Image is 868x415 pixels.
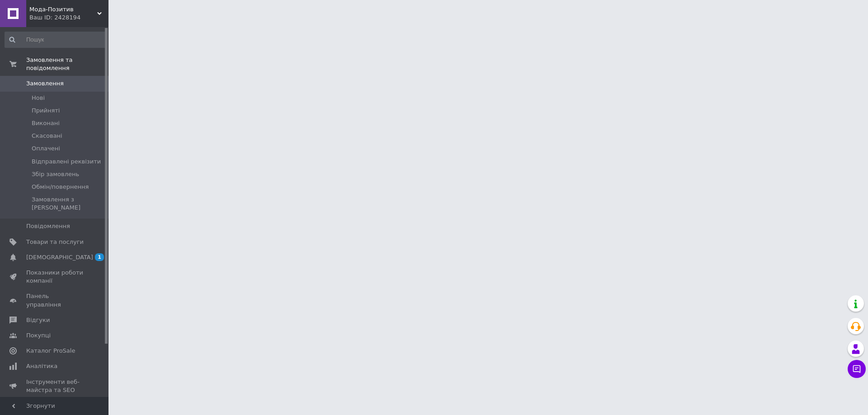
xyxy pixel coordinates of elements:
[32,119,60,127] span: Виконані
[32,158,101,166] span: Відправлені реквізити
[32,132,62,140] span: Скасовані
[26,316,50,324] span: Відгуки
[26,56,108,72] span: Замовлення та повідомлення
[29,5,97,14] span: Мода-Позитив
[848,360,866,378] button: Чат з покупцем
[32,170,79,178] span: Збір замовлень
[26,347,75,355] span: Каталог ProSale
[26,378,84,394] span: Інструменти веб-майстра та SEO
[26,253,93,261] span: [DEMOGRAPHIC_DATA]
[26,222,70,230] span: Повідомлення
[26,269,84,285] span: Показники роботи компанії
[32,196,106,212] span: Замовлення з [PERSON_NAME]
[32,145,60,153] span: Оплачені
[32,107,60,115] span: Прийняті
[32,183,89,191] span: Обмін/повернення
[26,79,64,88] span: Замовлення
[26,292,84,308] span: Панель управління
[26,362,57,370] span: Аналітика
[32,94,45,102] span: Нові
[26,331,51,340] span: Покупці
[95,253,104,261] span: 1
[26,238,84,246] span: Товари та послуги
[29,14,108,22] div: Ваш ID: 2428194
[5,32,107,48] input: Пошук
